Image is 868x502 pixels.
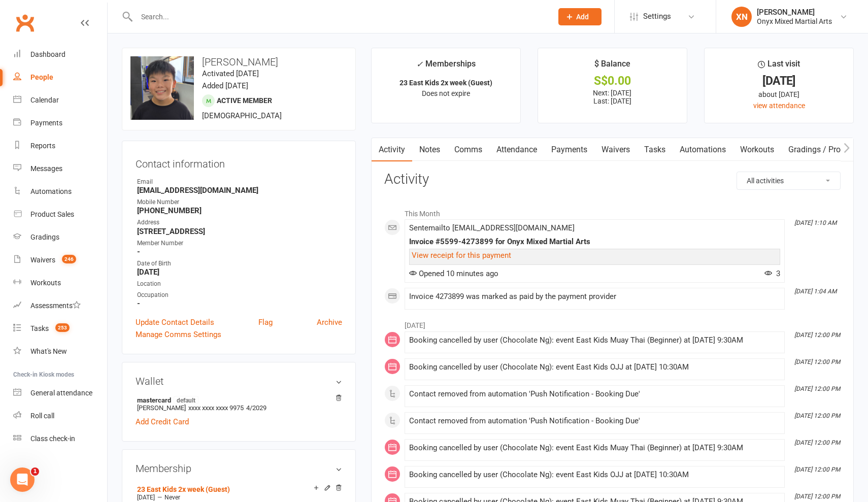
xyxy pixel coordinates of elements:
div: Mobile Number [137,197,342,207]
div: Location [137,279,342,289]
div: Workouts [30,279,61,287]
div: Close [178,4,196,22]
img: image1750555307.png [130,56,194,120]
strong: - [137,299,342,308]
button: Home [159,4,178,23]
span: 253 [55,323,70,332]
b: Booking > Event > Event Date > Before or On > [[DATE]] [24,252,183,270]
a: Tasks [637,138,673,161]
span: 3 [764,269,780,278]
div: S$0.00 [547,76,678,86]
div: Assessments [30,302,81,310]
div: You're right that custom reports don't have a direct date filter for membership status. However, ... [16,117,187,167]
span: Active member [217,96,272,105]
li: [PERSON_NAME] [136,394,342,413]
a: Roll call [13,405,107,427]
a: Workouts [733,138,781,161]
strong: - [137,247,342,256]
a: General attendance kiosk mode [13,382,107,405]
div: XN [731,7,752,27]
strong: [PHONE_NUMBER] [137,206,342,215]
div: [DATE] [714,76,844,86]
h3: [PERSON_NAME] [130,56,347,68]
div: — [135,493,342,501]
div: Waivers [30,256,55,264]
div: Reports [30,142,55,150]
i: [DATE] 1:10 AM [794,219,837,226]
span: default [174,396,198,404]
a: Waivers 246 [13,249,107,272]
h3: Contact information [136,154,342,170]
span: Sent email to [EMAIL_ADDRESS][DOMAIN_NAME] [409,223,575,232]
span: Opened 10 minutes ago [409,269,498,278]
h1: [PERSON_NAME] [49,5,115,13]
a: view attendance [753,102,805,110]
a: Add Credit Card [136,416,189,428]
a: Manage Comms Settings [136,328,221,341]
div: Booking cancelled by user (Chocolate Ng): event East Kids OJJ at [DATE] 10:30AM [409,363,780,372]
button: Start recording [64,332,73,341]
strong: [EMAIL_ADDRESS][DOMAIN_NAME] [137,186,342,195]
img: Profile image for Toby [29,6,45,22]
span: 246 [62,255,76,263]
div: [PERSON_NAME] [757,8,832,17]
strong: [DATE] [137,267,342,277]
strong: 23 East Kids 2x week (Guest) [399,79,492,87]
div: Email [137,177,342,187]
li: [DATE] [384,315,841,331]
div: Invoice #5599-4273899 for Onyx Mixed Martial Arts [409,238,780,246]
span: [DEMOGRAPHIC_DATA] [202,111,282,120]
h3: Activity [384,172,841,187]
i: [DATE] 12:00 PM [794,331,840,339]
span: Never [164,494,180,501]
i: ✓ [416,59,423,69]
a: Payments [13,112,107,135]
a: Clubworx [12,10,38,36]
a: Messages [13,157,107,180]
span: 4/2029 [246,404,266,412]
div: Booking cancelled by user (Chocolate Ng): event East Kids Muay Thai (Beginner) at [DATE] 9:30AM [409,336,780,345]
div: Tasks [30,324,49,332]
div: Toby says… [8,111,195,398]
div: You're right that custom reports don't have a direct date filter for membership status. However, ... [8,111,195,376]
div: Invoice 4273899 was marked as paid by the payment provider [409,292,780,301]
a: Flag [258,316,273,328]
a: Comms [447,138,489,161]
i: [DATE] 12:00 PM [794,358,840,365]
div: Contact removed from automation 'Push Notification - Booking Due' [409,390,780,398]
div: Booking cancelled by user (Chocolate Ng): event East Kids Muay Thai (Beginner) at [DATE] 9:30AM [409,444,780,452]
div: What's New [30,347,67,355]
div: Date of Birth [137,259,342,269]
b: Booking > Event > Event Date > After or On > [[DATE]] [24,230,176,248]
a: Workouts [13,272,107,294]
button: Emoji picker [32,332,40,341]
div: Contact removed from automation 'Push Notification - Booking Due' [409,417,780,425]
div: Member Number [137,239,342,248]
div: Memberships [416,57,476,76]
a: Tasks 253 [13,317,107,340]
div: Calendar [30,96,59,104]
a: 23 East Kids 2x week (Guest) [137,485,230,493]
input: Search... [133,10,545,24]
a: Dashboard [13,43,107,66]
div: Class check-in [30,434,75,443]
div: Payments [30,119,62,127]
button: Send a message… [174,328,190,345]
div: don't think there's a date filter [70,81,195,104]
i: [DATE] 12:00 PM [794,439,840,446]
a: Notes [412,138,447,161]
i: [DATE] 12:00 PM [794,385,840,392]
div: General attendance [30,389,92,397]
b: Contact > Location > Equals > Onyx West [24,209,169,227]
b: Membership > Membership Active? > Is > Yes [24,188,183,206]
strong: [STREET_ADDRESS] [137,227,342,236]
i: [DATE] 12:00 PM [794,493,840,500]
a: Gradings [13,226,107,249]
a: Activity [372,138,412,161]
div: Try adding these filters to your custom report: [16,172,187,182]
div: Product Sales [30,210,74,218]
div: about [DATE] [714,89,844,100]
a: Product Sales [13,203,107,226]
button: Upload attachment [16,332,24,341]
time: Activated [DATE] [202,69,259,78]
